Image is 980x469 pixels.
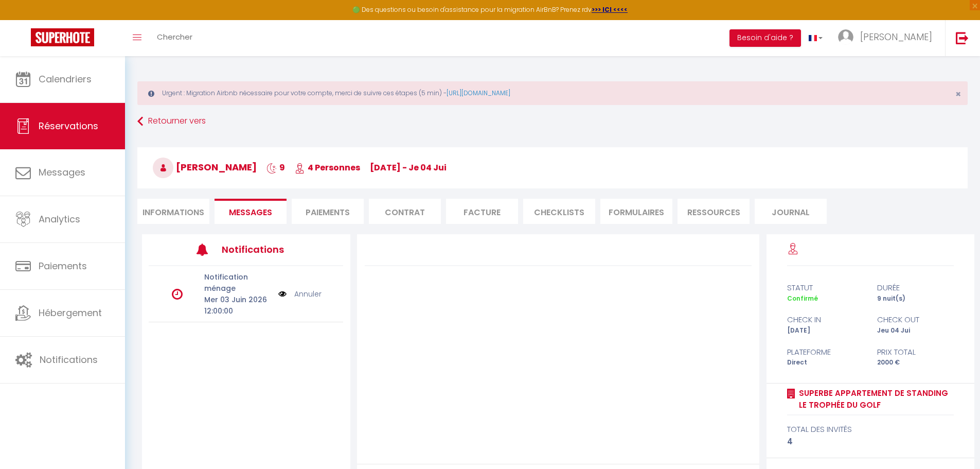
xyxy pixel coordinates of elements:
[292,199,364,224] li: Paiements
[204,271,272,294] p: Notification ménage
[870,294,960,304] div: 9 nuit(s)
[755,199,827,224] li: Journal
[956,31,969,44] img: logout
[860,30,932,43] span: [PERSON_NAME]
[870,314,960,326] div: check out
[278,288,287,300] img: NO IMAGE
[157,31,192,42] span: Chercher
[870,326,960,336] div: Jeu 04 Jui
[369,199,441,224] li: Contrat
[39,306,102,319] span: Hébergement
[838,29,853,45] img: ...
[870,358,960,368] div: 2000 €
[780,314,870,326] div: check in
[780,282,870,294] div: statut
[294,288,322,300] a: Annuler
[295,162,360,173] span: 4 Personnes
[780,358,870,368] div: Direct
[787,436,954,448] div: 4
[787,294,818,303] span: Confirmé
[39,213,80,225] span: Analytics
[678,199,750,224] li: Ressources
[39,259,87,272] span: Paiements
[137,199,209,224] li: Informations
[204,294,272,317] p: Mer 03 Juin 2026 12:00:00
[39,166,85,179] span: Messages
[870,346,960,358] div: Prix total
[795,387,954,411] a: Superbe appartement de standing Le Trophée du Golf
[447,89,510,97] a: [URL][DOMAIN_NAME]
[446,199,518,224] li: Facture
[370,162,447,173] span: [DATE] - je 04 Jui
[31,28,94,46] img: Super Booking
[153,161,257,173] span: [PERSON_NAME]
[780,346,870,358] div: Plateforme
[222,238,303,261] h3: Notifications
[149,20,200,56] a: Chercher
[870,282,960,294] div: durée
[39,73,92,85] span: Calendriers
[955,88,961,100] span: ×
[523,199,595,224] li: CHECKLISTS
[592,5,628,14] a: >>> ICI <<<<
[780,326,870,336] div: [DATE]
[229,206,272,218] span: Messages
[137,112,968,131] a: Retourner vers
[40,353,98,366] span: Notifications
[955,90,961,99] button: Close
[266,162,285,173] span: 9
[787,423,954,436] div: total des invités
[600,199,672,224] li: FORMULAIRES
[729,29,801,47] button: Besoin d'aide ?
[137,81,968,105] div: Urgent : Migration Airbnb nécessaire pour votre compte, merci de suivre ces étapes (5 min) -
[39,119,98,132] span: Réservations
[830,20,945,56] a: ... [PERSON_NAME]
